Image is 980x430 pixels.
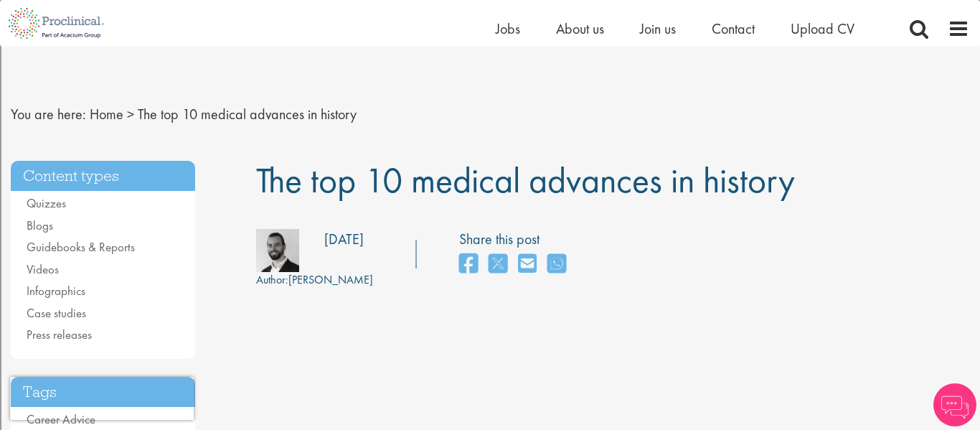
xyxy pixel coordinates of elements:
[496,19,520,38] a: Jobs
[933,383,976,426] img: Chatbot
[556,19,604,38] a: About us
[791,19,854,38] a: Upload CV
[712,19,755,38] a: Contact
[640,19,676,38] a: Join us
